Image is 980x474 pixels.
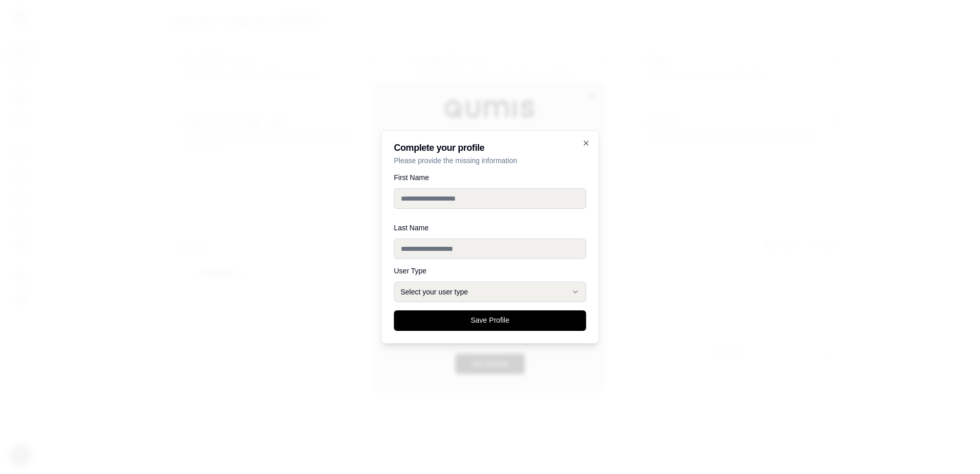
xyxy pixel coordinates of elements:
p: Please provide the missing information [394,155,586,166]
h2: Complete your profile [394,143,586,152]
label: Last Name [394,224,586,231]
label: User Type [394,267,586,274]
button: Save Profile [394,310,586,331]
label: First Name [394,174,586,181]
